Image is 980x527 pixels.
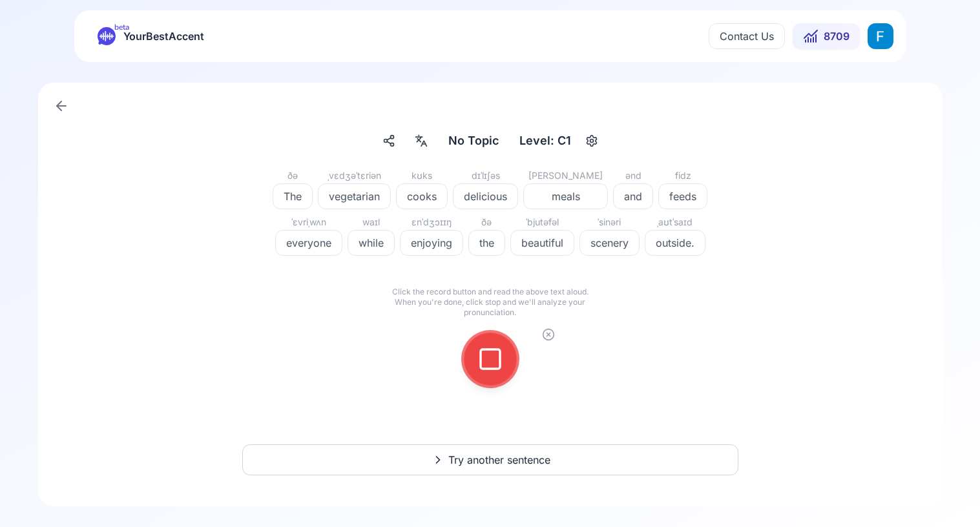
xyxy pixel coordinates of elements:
button: everyone [275,230,342,256]
span: YourBestAccent [123,27,204,45]
button: and [613,183,653,209]
button: 8709 [793,23,860,49]
span: beta [114,22,129,32]
span: meals [524,189,607,204]
button: the [468,230,505,256]
button: outside. [645,230,705,256]
span: Try another sentence [448,452,550,468]
button: enjoying [400,230,463,256]
span: delicious [454,189,517,204]
img: FB [868,23,893,49]
span: while [348,235,394,251]
div: waɪl [348,214,395,230]
div: [PERSON_NAME] [523,168,608,183]
div: ˈɛvriˌwʌn [275,214,342,230]
span: enjoying [401,235,463,251]
span: cooks [397,189,447,204]
span: everyone [276,235,342,251]
div: ˈbjutəfəl [510,214,574,230]
div: kʊks [396,168,448,183]
button: Level: C1 [514,129,602,152]
button: The [273,183,313,209]
span: and [614,189,652,204]
button: cooks [396,183,448,209]
button: delicious [453,183,518,209]
button: while [348,230,395,256]
a: betaYourBestAccent [87,27,214,45]
button: Try another sentence [242,444,738,475]
span: No Topic [448,132,499,150]
span: 8709 [824,28,850,44]
span: outside. [645,235,705,251]
button: feeds [658,183,707,209]
div: ðə [273,168,313,183]
div: ənd [613,168,653,183]
span: the [469,235,505,251]
p: Click the record button and read the above text aloud. When you're done, click stop and we'll ana... [387,287,594,318]
div: ðə [468,214,505,230]
div: ˌvɛdʒəˈtɛriən [318,168,391,183]
button: meals [523,183,608,209]
span: feeds [659,189,707,204]
div: ɛnˈdʒɔɪɪŋ [400,214,463,230]
button: vegetarian [318,183,391,209]
div: Level: C1 [514,129,576,152]
div: ˌaʊtˈsaɪd [645,214,705,230]
span: The [273,189,312,204]
span: scenery [580,235,639,251]
div: dɪˈlɪʃəs [453,168,518,183]
div: fidz [658,168,707,183]
button: No Topic [443,129,504,152]
span: beautiful [511,235,574,251]
button: scenery [579,230,640,256]
span: vegetarian [318,189,390,204]
button: Contact Us [709,23,785,49]
button: beautiful [510,230,574,256]
div: ˈsinəri [579,214,640,230]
